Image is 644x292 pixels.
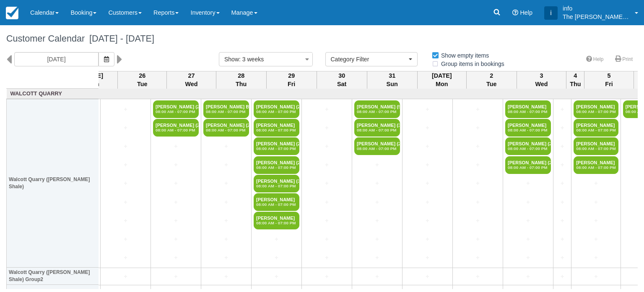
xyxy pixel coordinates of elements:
a: + [455,216,501,225]
a: + [203,272,249,281]
a: + [405,253,450,262]
a: + [405,216,450,225]
button: Category Filter [325,52,418,66]
a: + [304,216,350,225]
a: [PERSON_NAME] (3)08:00 AM - 07:00 PM [254,175,299,192]
h1: Customer Calendar [6,34,638,44]
a: + [153,235,199,244]
a: + [103,160,148,169]
em: 08:00 AM - 07:00 PM [508,146,548,151]
a: + [405,272,450,281]
em: 08:00 AM - 07:00 PM [256,165,297,170]
a: + [556,253,569,262]
p: The [PERSON_NAME] Shale Geoscience Foundation [563,13,630,21]
em: 08:00 AM - 07:00 PM [256,221,297,226]
a: + [153,253,199,262]
a: + [405,124,450,132]
th: 28 Thu [216,71,266,89]
a: + [203,142,249,151]
span: : 3 weeks [239,56,264,63]
a: + [405,160,450,169]
em: 08:00 AM - 07:00 PM [576,128,616,133]
a: [PERSON_NAME] (2)08:00 AM - 07:00 PM [505,137,551,155]
a: [PERSON_NAME]08:00 AM - 07:00 PM [574,137,618,155]
a: + [103,179,148,188]
a: + [574,253,618,262]
a: + [304,253,350,262]
a: + [556,272,569,281]
em: 08:00 AM - 07:00 PM [357,146,397,151]
a: [PERSON_NAME]08:00 AM - 07:00 PM [254,212,299,229]
a: + [153,216,199,225]
a: + [455,160,501,169]
a: [PERSON_NAME]08:00 AM - 07:00 PM [505,119,551,137]
a: [PERSON_NAME] (3)08:00 AM - 07:00 PM [354,119,400,137]
p: info [563,4,630,13]
th: Walcott Quarry ([PERSON_NAME] Shale) [7,99,99,268]
a: + [405,179,450,188]
a: + [354,179,400,188]
em: 08:00 AM - 07:00 PM [256,202,297,207]
a: + [103,216,148,225]
em: 08:00 AM - 07:00 PM [256,109,297,114]
div: i [544,6,558,20]
a: + [354,216,400,225]
a: [PERSON_NAME]08:00 AM - 07:00 PM [574,100,618,118]
a: + [455,235,501,244]
em: 08:00 AM - 07:00 PM [256,128,297,133]
a: + [574,179,618,188]
a: + [304,235,350,244]
th: 26 Tue [118,71,167,89]
th: 27 Wed [167,71,216,89]
em: 08:00 AM - 07:00 PM [256,184,297,189]
a: + [354,198,400,207]
em: 08:00 AM - 07:00 PM [576,109,616,114]
a: + [556,198,569,207]
a: + [405,235,450,244]
em: 08:00 AM - 07:00 PM [156,128,196,133]
a: + [153,142,199,151]
a: + [153,198,199,207]
a: + [405,198,450,207]
a: + [103,105,148,114]
a: [PERSON_NAME] Boh (2)08:00 AM - 07:00 PM [203,100,249,118]
a: + [505,272,551,281]
a: + [455,253,501,262]
em: 08:00 AM - 07:00 PM [357,128,397,133]
a: + [153,272,199,281]
label: Show empty items [431,49,494,62]
a: [PERSON_NAME]08:00 AM - 07:00 PM [254,119,299,137]
button: Show: 3 weeks [219,52,313,66]
a: + [556,160,569,169]
a: + [574,216,618,225]
a: + [103,142,148,151]
th: 31 Sun [367,71,417,89]
a: + [574,272,618,281]
img: checkfront-main-nav-mini-logo.png [6,7,18,19]
a: [PERSON_NAME] (2)08:00 AM - 07:00 PM [354,137,400,155]
em: 08:00 AM - 07:00 PM [576,165,616,170]
a: + [304,272,350,281]
a: [PERSON_NAME] (2)08:00 AM - 07:00 PM [254,100,299,118]
span: Category Filter [331,55,407,63]
a: + [203,216,249,225]
a: Print [610,53,638,66]
i: Help [512,10,518,16]
a: + [556,105,569,114]
a: + [153,160,199,169]
a: + [354,235,400,244]
a: + [455,124,501,132]
a: + [254,272,299,281]
th: 2 Tue [466,71,517,89]
em: 08:00 AM - 07:00 PM [508,165,548,170]
em: 08:00 AM - 07:00 PM [156,109,196,114]
a: + [354,253,400,262]
em: 08:00 AM - 07:00 PM [357,109,397,114]
a: + [304,105,350,114]
a: + [405,105,450,114]
a: + [354,272,400,281]
th: Walcott Quarry ([PERSON_NAME] Shale) Group2 [7,268,99,285]
a: [PERSON_NAME] (2)08:00 AM - 07:00 PM [153,100,199,118]
em: 08:00 AM - 07:00 PM [206,109,247,114]
a: + [574,235,618,244]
